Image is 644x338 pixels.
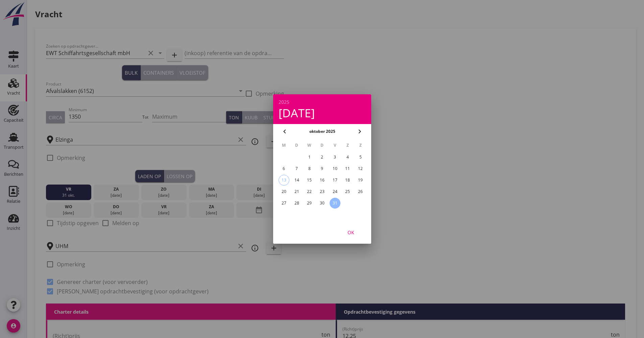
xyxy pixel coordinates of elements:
[342,175,353,186] button: 18
[304,186,315,197] button: 22
[341,229,360,236] div: OK
[281,127,289,136] i: chevron_left
[304,152,315,163] button: 1
[291,186,302,197] button: 21
[278,163,289,174] button: 6
[316,175,327,186] button: 16
[355,152,366,163] button: 5
[278,140,290,151] th: M
[304,198,315,209] button: 29
[329,175,340,186] button: 17
[278,186,289,197] button: 20
[316,163,327,174] button: 9
[342,163,353,174] button: 11
[341,140,354,151] th: Z
[355,186,366,197] button: 26
[279,100,366,104] div: 2025
[355,175,366,186] button: 19
[307,126,337,137] button: oktober 2025
[278,175,289,186] button: 13
[329,186,340,197] button: 24
[354,140,366,151] th: Z
[355,163,366,174] button: 12
[329,198,340,209] button: 31
[304,175,315,186] button: 15
[290,140,303,151] th: D
[291,163,302,174] button: 7
[279,107,366,119] div: [DATE]
[291,175,302,186] button: 14
[336,226,366,238] button: OK
[316,186,327,197] button: 23
[316,152,327,163] button: 2
[316,140,328,151] th: D
[316,198,327,209] button: 30
[329,163,340,174] button: 10
[291,198,302,209] button: 28
[303,140,315,151] th: W
[356,127,364,136] i: chevron_right
[278,198,289,209] button: 27
[279,175,289,185] div: 13
[342,152,353,163] button: 4
[342,186,353,197] button: 25
[304,163,315,174] button: 8
[329,140,341,151] th: V
[329,152,340,163] button: 3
